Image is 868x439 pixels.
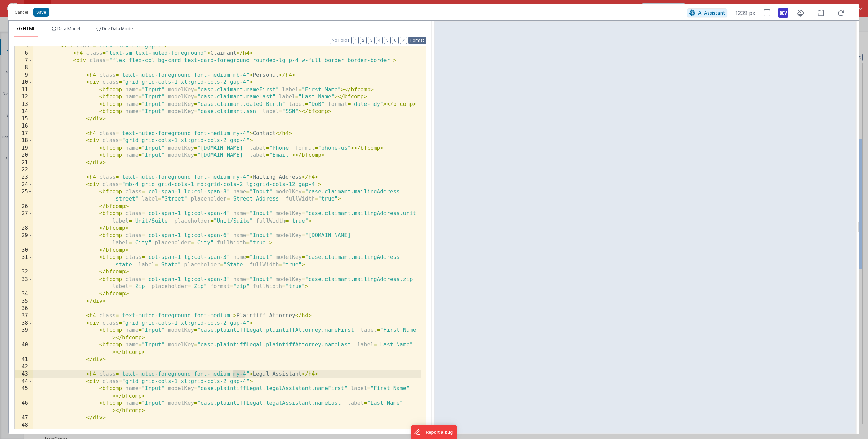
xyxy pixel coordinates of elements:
button: Save [33,8,49,17]
div: 38 [15,320,33,327]
div: 36 [15,305,33,312]
div: 16 [15,122,33,130]
button: Cancel [11,7,32,17]
button: Format [408,37,426,44]
div: 47 [15,414,33,422]
button: No Folds [330,37,352,44]
div: 31 [15,254,33,268]
div: 8 [15,64,33,72]
div: 43 [15,370,33,378]
div: 24 [15,181,33,188]
div: 35 [15,298,33,305]
button: 4 [376,37,383,44]
div: 45 [15,385,33,400]
div: 22 [15,166,33,174]
div: 41 [15,356,33,363]
div: 9 [15,72,33,79]
button: 2 [360,37,367,44]
div: 6 [15,50,33,57]
div: 11 [15,86,33,94]
div: 46 [15,400,33,414]
button: 3 [368,37,375,44]
div: 14 [15,108,33,115]
div: 39 [15,327,33,341]
button: 5 [384,37,391,44]
div: 5 [15,42,33,50]
div: 27 [15,210,33,225]
button: 1 [353,37,359,44]
div: 32 [15,268,33,276]
div: 34 [15,290,33,298]
div: 21 [15,159,33,167]
div: 15 [15,115,33,123]
span: 1239 px [735,9,755,17]
div: 40 [15,341,33,356]
div: 19 [15,145,33,152]
div: 42 [15,363,33,371]
button: 7 [400,37,407,44]
div: 26 [15,203,33,210]
div: 29 [15,232,33,247]
div: 13 [15,101,33,108]
div: 33 [15,276,33,290]
div: 12 [15,93,33,101]
div: 37 [15,312,33,320]
div: 28 [15,225,33,232]
span: HTML [23,26,35,31]
div: 17 [15,130,33,137]
div: 23 [15,174,33,181]
div: 10 [15,79,33,86]
div: 7 [15,57,33,64]
div: 25 [15,188,33,203]
span: Data Model [57,26,80,31]
span: AI Assistant [698,10,725,16]
div: 48 [15,422,33,429]
iframe: Marker.io feedback button [411,425,457,439]
button: 6 [392,37,399,44]
div: 20 [15,152,33,159]
div: 18 [15,137,33,145]
div: 49 [15,429,33,436]
div: 44 [15,378,33,385]
span: Dev Data Model [102,26,134,31]
div: 30 [15,247,33,254]
button: AI Assistant [687,8,727,17]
